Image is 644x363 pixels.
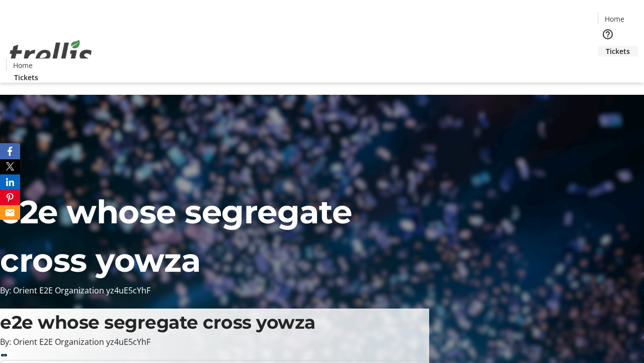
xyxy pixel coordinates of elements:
[598,14,630,24] a: Home
[598,46,638,56] a: Tickets
[13,60,33,71] span: Home
[6,72,46,83] a: Tickets
[606,46,630,56] span: Tickets
[6,29,96,79] img: Orient E2E Organization yz4uE5cYhF's Logo
[598,24,618,44] button: Help
[605,14,624,24] span: Home
[14,72,38,83] span: Tickets
[7,60,39,71] a: Home
[598,56,618,77] button: Cart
